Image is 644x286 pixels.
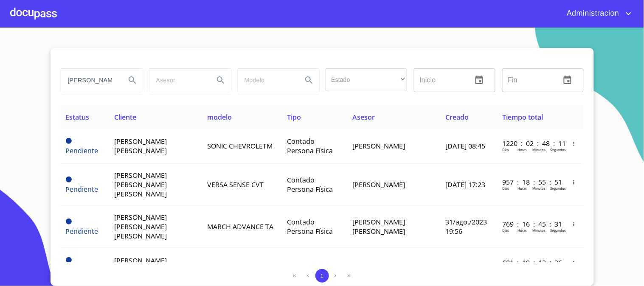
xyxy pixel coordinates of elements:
[445,180,485,189] span: [DATE] 17:23
[207,141,273,151] span: SONIC CHEVROLETM
[287,217,333,236] span: Contado Persona Física
[502,228,509,233] p: Dias
[122,70,143,90] button: Search
[207,112,232,122] span: modelo
[352,217,405,236] span: [PERSON_NAME] [PERSON_NAME]
[211,70,231,90] button: Search
[502,147,509,152] p: Dias
[315,269,329,283] button: 1
[66,146,98,155] span: Pendiente
[502,139,560,148] p: 1220 : 02 : 48 : 11
[66,219,72,224] span: Pendiente
[550,186,566,191] p: Segundos
[517,186,527,191] p: Horas
[517,228,527,233] p: Horas
[287,261,332,270] span: Contado PFAE
[560,7,634,20] button: account of current user
[532,186,546,191] p: Minutos
[445,141,485,151] span: [DATE] 08:45
[445,217,487,236] span: 31/ago./2023 19:56
[115,112,137,122] span: Cliente
[517,147,527,152] p: Horas
[502,186,509,191] p: Dias
[66,227,98,236] span: Pendiente
[115,256,167,275] span: [PERSON_NAME] [PERSON_NAME]
[207,180,264,189] span: VERSA SENSE CVT
[66,185,98,194] span: Pendiente
[352,261,405,270] span: [PERSON_NAME]
[352,112,375,122] span: Asesor
[115,137,167,155] span: [PERSON_NAME] [PERSON_NAME]
[207,222,273,231] span: MARCH ADVANCE TA
[502,112,543,122] span: Tiempo total
[115,171,167,199] span: [PERSON_NAME] [PERSON_NAME] [PERSON_NAME]
[299,70,319,90] button: Search
[207,261,264,270] span: MARCH SENSE TM
[66,112,90,122] span: Estatus
[502,177,560,187] p: 957 : 18 : 55 : 51
[66,177,72,182] span: Pendiente
[352,141,405,151] span: [PERSON_NAME]
[502,258,560,267] p: 681 : 19 : 13 : 36
[445,112,469,122] span: Creado
[66,257,72,263] span: Pendiente
[352,180,405,189] span: [PERSON_NAME]
[61,69,119,92] input: search
[238,69,295,92] input: search
[287,175,333,194] span: Contado Persona Física
[66,138,72,144] span: Pendiente
[550,228,566,233] p: Segundos
[321,273,323,279] span: 1
[445,261,485,270] span: [DATE] 17:09
[326,68,407,91] div: ​
[532,228,546,233] p: Minutos
[502,219,560,229] p: 769 : 16 : 45 : 31
[560,7,624,20] span: Administracion
[532,147,546,152] p: Minutos
[287,137,333,155] span: Contado Persona Física
[550,147,566,152] p: Segundos
[115,213,167,241] span: [PERSON_NAME] [PERSON_NAME] [PERSON_NAME]
[149,69,207,92] input: search
[287,112,301,122] span: Tipo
